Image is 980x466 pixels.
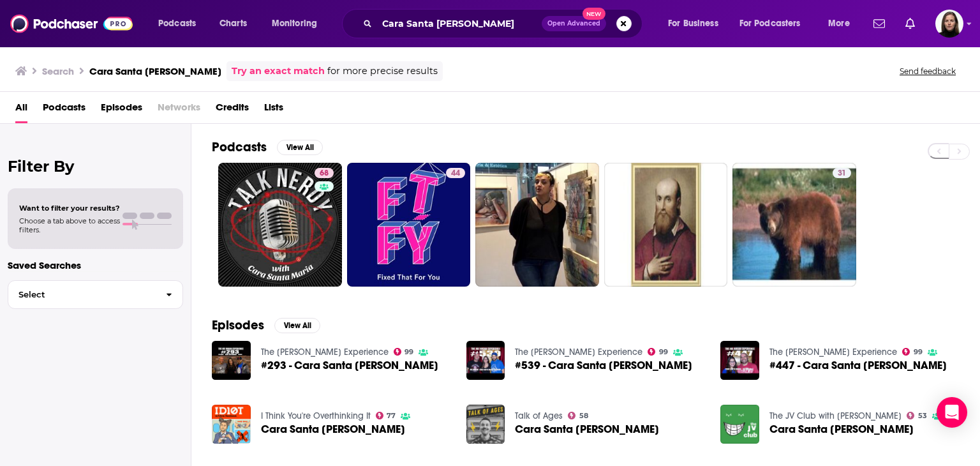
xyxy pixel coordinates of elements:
img: Cara Santa Maria [720,405,759,444]
button: Open AdvancedNew [542,16,606,31]
a: Show notifications dropdown [900,13,920,34]
a: 77 [376,412,396,419]
img: Podchaser - Follow, Share and Rate Podcasts [10,11,133,36]
a: Charts [211,13,255,34]
button: Select [8,280,183,309]
div: Search podcasts, credits, & more... [354,9,655,38]
span: Select [8,290,156,299]
span: Choose a tab above to access filters. [19,216,120,234]
img: #447 - Cara Santa Maria [720,341,759,380]
span: Monitoring [272,15,317,33]
span: Cara Santa [PERSON_NAME] [515,424,659,435]
span: 99 [659,349,668,355]
a: Show notifications dropdown [868,13,890,34]
h2: Episodes [212,317,264,333]
a: 53 [907,412,927,419]
img: Cara Santa Maria [212,405,251,444]
span: 58 [579,413,588,419]
button: open menu [659,13,734,34]
a: Credits [216,97,249,123]
a: I Think You're Overthinking It [261,410,371,421]
a: PodcastsView All [212,139,323,155]
button: Show profile menu [935,10,963,38]
a: The Joe Rogan Experience [515,347,642,357]
span: Logged in as BevCat3 [935,10,963,38]
a: Episodes [101,97,142,123]
span: 99 [914,349,923,355]
span: 77 [387,413,396,419]
a: 44 [446,168,465,178]
a: 44 [347,163,471,287]
span: Charts [219,15,247,33]
a: EpisodesView All [212,317,320,333]
a: 31 [833,168,851,178]
span: Open Advanced [547,20,600,27]
a: 99 [394,348,414,356]
a: #293 - Cara Santa Maria [261,360,438,371]
button: Send feedback [896,66,960,77]
h2: Podcasts [212,139,267,155]
img: #293 - Cara Santa Maria [212,341,251,380]
span: for more precise results [327,64,438,79]
a: Try an exact match [232,64,325,79]
h2: Filter By [8,157,183,176]
a: Podcasts [43,97,85,123]
div: Open Intercom Messenger [937,397,967,428]
span: 44 [451,167,460,180]
span: Networks [158,97,200,123]
a: The Joe Rogan Experience [261,347,389,357]
a: The Joe Rogan Experience [769,347,897,357]
button: View All [274,318,320,333]
h3: Cara Santa [PERSON_NAME] [89,65,221,77]
span: 53 [918,413,927,419]
button: open menu [149,13,212,34]
a: The JV Club with Janet Varney [769,410,902,421]
a: 58 [568,412,588,419]
span: For Podcasters [739,15,801,33]
p: Saved Searches [8,259,183,271]
a: Cara Santa Maria [769,424,914,435]
button: open menu [263,13,334,34]
span: Cara Santa [PERSON_NAME] [769,424,914,435]
span: 68 [320,167,329,180]
h3: Search [42,65,74,77]
a: #539 - Cara Santa Maria [515,360,692,371]
span: More [828,15,850,33]
a: Talk of Ages [515,410,563,421]
span: 99 [405,349,413,355]
a: 31 [732,163,856,287]
a: 68 [218,163,342,287]
span: For Business [668,15,718,33]
button: View All [277,140,323,155]
a: 99 [648,348,668,356]
a: Cara Santa Maria [515,424,659,435]
input: Search podcasts, credits, & more... [377,13,542,34]
span: Cara Santa [PERSON_NAME] [261,424,405,435]
a: All [15,97,27,123]
span: Want to filter your results? [19,204,120,213]
a: 68 [315,168,334,178]
button: open menu [819,13,866,34]
a: #447 - Cara Santa Maria [769,360,947,371]
span: #539 - Cara Santa [PERSON_NAME] [515,360,692,371]
button: open menu [731,13,819,34]
img: Cara Santa Maria [466,405,505,444]
img: #539 - Cara Santa Maria [466,341,505,380]
span: 31 [838,167,846,180]
a: Lists [264,97,283,123]
span: #447 - Cara Santa [PERSON_NAME] [769,360,947,371]
span: #293 - Cara Santa [PERSON_NAME] [261,360,438,371]
img: User Profile [935,10,963,38]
